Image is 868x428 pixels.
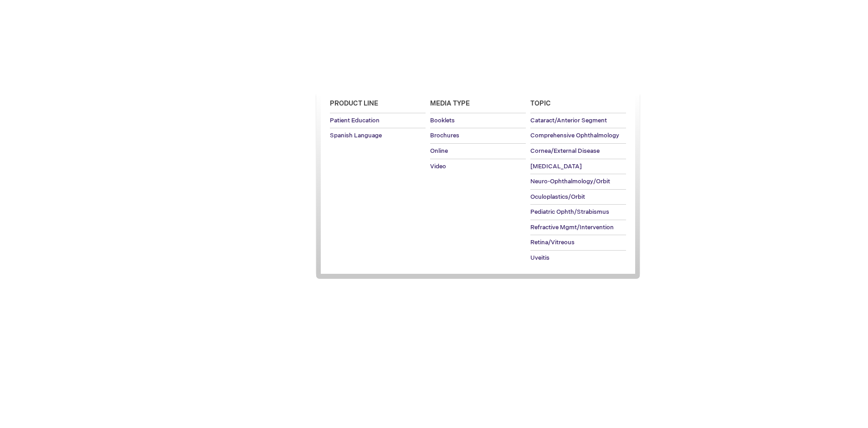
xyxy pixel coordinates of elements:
span: Video [430,163,446,170]
span: Oculoplastics/Orbit [530,193,585,201]
span: Refractive Mgmt/Intervention [530,224,614,231]
span: Pediatric Ophth/Strabismus [530,208,609,216]
span: Online [430,147,448,155]
span: Neuro-Ophthalmology/Orbit [530,178,610,185]
span: Topic [530,100,551,107]
span: Brochures [430,132,459,139]
span: Product Line [330,100,378,107]
span: Comprehensive Ophthalmology [530,132,619,139]
span: Booklets [430,117,455,124]
span: Spanish Language [330,132,382,139]
span: Retina/Vitreous [530,239,575,246]
span: Cataract/Anterior Segment [530,117,607,124]
span: Patient Education [330,117,380,124]
span: Media Type [430,100,470,107]
span: Uveitis [530,254,550,262]
span: [MEDICAL_DATA] [530,163,582,170]
span: Cornea/External Disease [530,147,600,155]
